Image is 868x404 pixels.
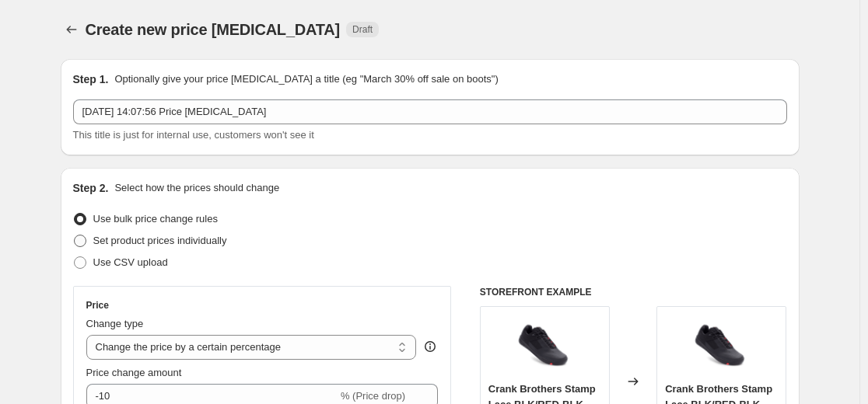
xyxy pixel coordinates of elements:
[422,339,438,354] div: help
[691,315,753,377] img: X_11273_80x.png
[86,367,182,378] span: Price change amount
[341,390,405,402] span: % (Price drop)
[352,23,373,36] span: Draft
[73,129,314,141] span: This title is just for internal use, customers won't see it
[61,19,82,40] button: Price change jobs
[86,318,144,329] span: Change type
[93,213,218,225] span: Use bulk price change rules
[114,71,498,87] p: Optionally give your price [MEDICAL_DATA] a title (eg "March 30% off sale on boots")
[513,315,576,377] img: X_11273_80x.png
[93,256,168,268] span: Use CSV upload
[86,21,341,38] span: Create new price [MEDICAL_DATA]
[73,180,109,196] h2: Step 2.
[93,235,227,246] span: Set product prices individually
[86,299,109,312] h3: Price
[73,99,787,124] input: 30% off holiday sale
[114,180,279,196] p: Select how the prices should change
[73,71,109,87] h2: Step 1.
[480,286,787,298] h6: STOREFRONT EXAMPLE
